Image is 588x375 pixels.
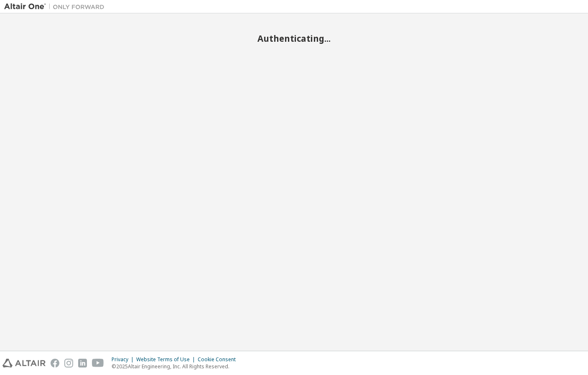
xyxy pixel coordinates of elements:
p: © 2025 Altair Engineering, Inc. All Rights Reserved. [112,363,241,370]
h2: Authenticating... [4,33,584,44]
div: Privacy [112,356,136,363]
div: Cookie Consent [198,356,241,363]
img: Altair One [4,3,109,11]
img: altair_logo.svg [3,359,46,367]
img: youtube.svg [92,359,104,367]
div: Website Terms of Use [136,356,198,363]
img: instagram.svg [64,359,73,367]
img: facebook.svg [51,359,59,367]
img: linkedin.svg [78,359,87,367]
